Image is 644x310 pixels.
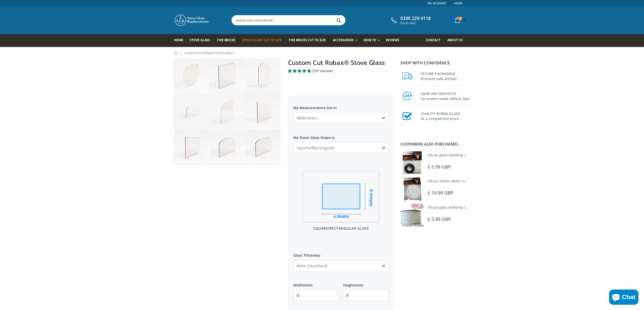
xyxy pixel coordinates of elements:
[400,60,470,66] p: Shop with confidence
[333,34,360,47] a: Accessories
[190,38,210,42] span: Stove Glass
[190,34,214,47] a: Stove Glass
[333,38,354,42] span: Accessories
[289,38,326,42] span: Fire Bricks Cut To Size
[400,203,424,227] img: Vitcas stove glass bedding in tape
[184,51,234,55] span: Custom Cut Robax® Stove Glass
[174,38,183,42] span: Home
[428,216,451,222] span: £ 5.99 GBP
[293,101,389,110] label: My Measurements Are In
[390,16,431,25] a: 0330 229 4118 (local rate)
[293,279,339,288] label: Width
[174,14,210,27] img: Stove Glass Replacement
[400,177,424,201] img: Vitcas white rope, glue and gloves kit 10mm
[421,110,470,121] h3: QUALITY ROBAX GLASS At a competitive price
[217,38,235,42] span: Fire Bricks
[386,34,403,47] a: Reviews
[288,68,312,73] span: 4.94 stars
[355,283,363,288] span: (mm)
[312,68,333,73] span: 299 reviews
[400,21,431,25] span: (local rate)
[458,16,462,20] span: 0
[447,34,467,47] a: About us
[289,34,330,47] a: Fire Bricks Cut To Size
[242,38,282,42] span: Stove Glass Cut To Size
[174,51,178,55] a: Home
[453,15,467,25] a: 0
[363,34,383,47] a: How To
[242,34,285,47] a: Stove Glass Cut To Size
[428,153,522,157] a: Vitcas glass bedding in tape - 2mm x 10mm x 2 meters
[293,131,389,140] label: My Stove Glass Shape Is
[299,226,384,231] p: Square/Rectangular Glass
[426,34,444,47] a: Contact
[363,38,376,42] span: How To
[343,279,389,288] label: Height
[386,38,399,42] span: Reviews
[400,151,424,175] img: Vitcas stove glass bedding in tape
[400,16,431,21] span: 0330 229 4118
[421,70,470,81] h3: SECURE PACKAGING (Ensures safe arrival)
[217,34,239,47] a: Fire Bricks
[426,38,440,42] span: Contact
[333,15,345,25] button: Search
[293,249,389,258] label: Glass Thickness
[428,205,535,210] a: Vitcas glass bedding in tape - 2mm x 15mm x 2 meters (White)
[303,171,379,222] img: Square/Rectangular Glass
[288,58,385,67] a: Custom Cut Robax® Stove Glass
[304,283,312,288] span: (mm)
[174,59,280,164] img: stove_glass_made_to_measure_800x_crop_center.jpg
[232,15,402,25] input: Search your stove brand...
[428,179,527,183] a: Vitcas 10mm white rope kit - includes rope seal and glue!
[608,290,640,306] inbox-online-store-chat: Shopify online store chat
[421,90,470,101] h3: SAME DAY DISPATCH On orders made before 2pm
[174,34,187,47] a: Home
[428,190,453,196] span: £ 10.99 GBP
[447,38,463,42] span: About us
[428,164,451,170] span: £ 5.99 GBP
[400,142,470,146] div: Customers also purchased...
